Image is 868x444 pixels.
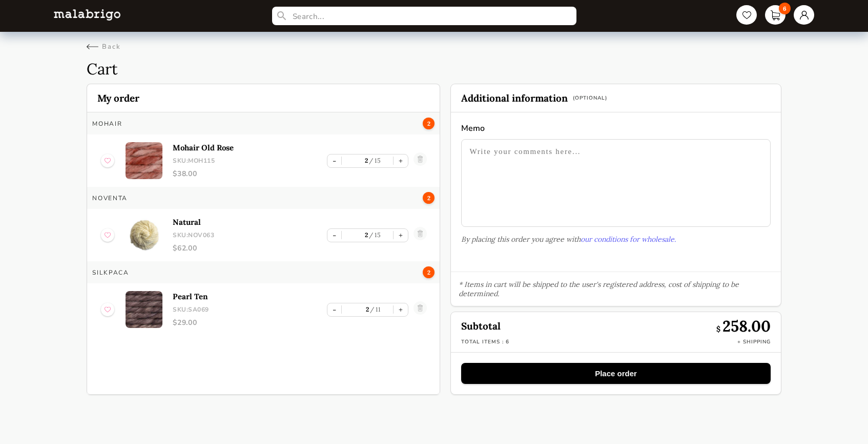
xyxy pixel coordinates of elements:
label: 11 [369,305,381,313]
a: our conditions for wholesale. [581,235,676,244]
p: SKU: NOV063 [173,231,327,239]
p: $ 29.00 [173,318,327,327]
h3: NOVENTA [92,194,127,202]
button: + [394,155,408,167]
img: 0.jpg [126,142,162,179]
input: Search... [272,7,576,25]
img: 0.jpg [126,217,162,254]
span: 2 [423,192,435,204]
h1: Cart [87,59,781,79]
p: Natural [173,217,327,227]
span: 2 [423,266,435,278]
button: Place order [461,363,770,384]
h2: Additional information [451,84,780,112]
p: By placing this order you agree with [461,235,770,244]
button: - [327,229,341,242]
button: - [327,303,341,316]
p: Pearl Ten [173,292,327,301]
p: SKU: MOH115 [173,157,327,165]
button: + [394,303,408,316]
button: + [394,229,408,242]
label: 15 [368,157,381,164]
label: (Optional) [573,94,607,102]
p: Mohair Old Rose [173,143,327,152]
label: Memo [461,123,770,134]
p: $ 38.00 [173,169,327,179]
img: L5WsItTXhTFtyxb3tkNoXNspfcfOAAWlbXYcuBTUg0FA22wzaAJ6kXiYLTb6coiuTfQf1mE2HwVko7IAAAAASUVORK5CYII= [54,9,120,20]
p: + Shipping [737,338,771,345]
img: 0.jpg [126,291,162,328]
button: - [327,155,341,167]
h3: Silkpaca [92,268,129,277]
div: Back [87,42,121,51]
span: $ [716,324,722,334]
p: * Items in cart will be shipped to the user's registered address, cost of shipping to be determined. [451,272,780,306]
span: 6 [779,3,791,14]
p: 258.00 [716,316,771,336]
strong: Subtotal [461,320,501,332]
label: 15 [368,231,381,239]
p: Total items : 6 [461,338,509,345]
h2: My order [87,84,440,112]
h3: MOHAIR [92,120,122,128]
p: SKU: SA069 [173,305,327,314]
a: 6 [765,5,786,25]
span: 2 [423,118,435,129]
p: $ 62.00 [173,243,327,253]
